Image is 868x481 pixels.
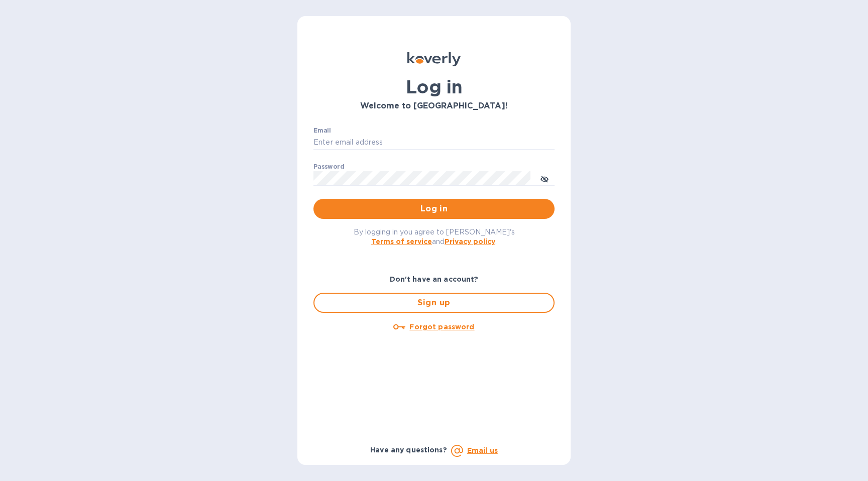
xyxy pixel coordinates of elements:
a: Terms of service [371,237,432,246]
label: Email [313,128,331,134]
button: Sign up [313,293,555,313]
span: Log in [321,203,547,215]
span: By logging in you agree to [PERSON_NAME]'s and . [354,228,515,246]
h3: Welcome to [GEOGRAPHIC_DATA]! [313,101,555,111]
a: Email us [467,446,498,454]
b: Don't have an account? [390,275,479,283]
button: Log in [313,199,555,219]
a: Privacy policy [445,237,495,246]
input: Enter email address [313,135,555,150]
label: Password [313,164,344,170]
b: Have any questions? [370,446,447,454]
u: Forgot password [409,323,474,331]
button: toggle password visibility [534,168,555,188]
h1: Log in [313,76,555,97]
span: Sign up [322,297,546,309]
img: Koverly [407,52,461,66]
